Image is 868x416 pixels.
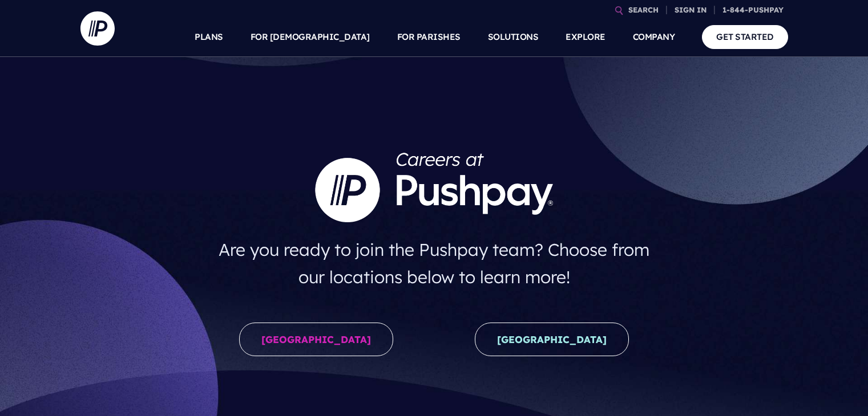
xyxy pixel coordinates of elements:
[488,17,539,57] a: SOLUTIONS
[633,17,675,57] a: COMPANY
[195,17,223,57] a: PLANS
[702,25,788,48] a: GET STARTED
[239,323,393,356] a: [GEOGRAPHIC_DATA]
[566,17,605,57] a: EXPLORE
[397,17,461,57] a: FOR PARISHES
[251,17,370,57] a: FOR [DEMOGRAPHIC_DATA]
[475,323,629,356] a: [GEOGRAPHIC_DATA]
[207,231,661,295] h4: Are you ready to join the Pushpay team? Choose from our locations below to learn more!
